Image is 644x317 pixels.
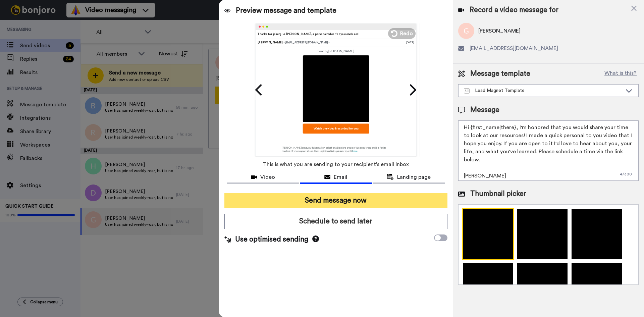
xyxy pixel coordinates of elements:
[602,69,639,79] button: What is this?
[571,262,623,315] img: 2Q==
[470,189,526,199] span: Thumbnail picker
[303,55,369,122] img: Z
[334,173,347,181] span: Email
[516,262,569,315] img: 2Q==
[406,40,414,44] div: [DATE]
[235,234,308,245] span: Use optimised sending
[397,173,431,181] span: Landing page
[260,173,275,181] span: Video
[263,157,409,172] span: This is what you are sending to your recipient’s email inbox
[464,88,470,94] img: Message-temps.svg
[516,208,569,260] img: 2Q==
[470,105,499,115] span: Message
[303,123,369,134] div: Watch the video I recorded for you
[273,137,398,153] p: [PERSON_NAME] sent you this email on behalf of a Bonjoro creator. We aren’t responsible for its c...
[458,120,639,181] textarea: Hi {first_name|there}, I'm honored that you would share your time to look at our resources! I mad...
[303,47,369,55] td: Sent by [PERSON_NAME]
[470,69,530,79] span: Message template
[224,193,447,208] button: Send message now
[462,208,514,260] img: 2Q==
[258,40,406,44] div: [PERSON_NAME]
[464,87,622,94] div: Lead Magnet Template
[470,44,558,52] span: [EMAIL_ADDRESS][DOMAIN_NAME]
[353,149,358,152] span: here
[224,214,447,229] button: Schedule to send later
[462,262,514,315] img: 2Q==
[571,208,623,260] img: 2Q==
